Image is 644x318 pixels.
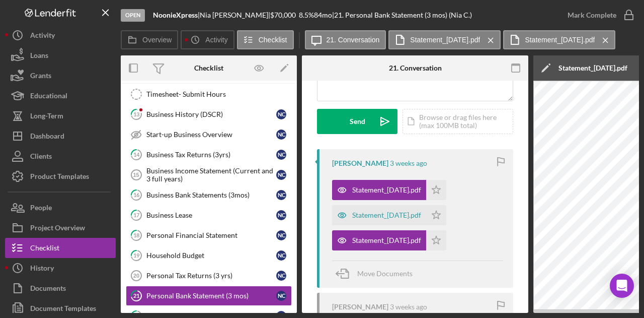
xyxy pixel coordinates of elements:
button: Long-Term [5,106,116,126]
a: 21Personal Bank Statement (3 mos)NC [126,286,292,306]
div: Long-Term [30,106,63,129]
div: 84 mo [314,11,332,19]
button: Dashboard [5,126,116,146]
a: 13Business History (DSCR)NC [126,104,292,124]
button: 21. Conversation [305,30,386,49]
button: Mark Complete [557,5,639,25]
tspan: 14 [133,151,140,158]
div: N C [276,271,286,281]
div: N C [276,130,286,140]
div: Start-up Business Overview [146,131,276,139]
div: Business History (DSCR) [146,110,276,118]
a: Documents [5,278,116,298]
div: Activity [30,25,55,48]
label: Activity [205,36,227,44]
div: Project Overview [30,218,85,240]
div: Personal Financial Statement [146,231,276,239]
tspan: 16 [133,192,140,198]
button: Grants [5,66,116,86]
a: 15Business Income Statement (Current and 3 full years)NC [126,165,292,185]
div: Checklist [194,64,223,72]
a: 18Personal Financial StatementNC [126,225,292,245]
button: Move Documents [332,261,423,286]
time: 2025-08-12 03:48 [390,303,427,311]
label: 21. Conversation [327,36,380,44]
button: Statement_[DATE].pdf [332,180,446,200]
div: Educational [30,86,67,108]
div: Personal Tax Returns (3 yrs) [146,272,276,280]
div: N C [276,250,286,261]
div: 8.5 % [299,11,314,19]
time: 2025-08-12 03:49 [390,159,427,167]
tspan: 15 [133,172,139,178]
div: Clients [30,146,52,169]
div: History [30,258,54,281]
tspan: 13 [133,111,139,117]
a: Timesheet- Submit Hours [126,84,292,104]
button: Send [317,109,397,134]
a: 17Business LeaseNC [126,205,292,225]
button: Product Templates [5,166,116,186]
div: N C [276,291,286,301]
button: Overview [121,30,178,49]
div: Business Bank Statements (3mos) [146,191,276,199]
button: Statement_[DATE].pdf [332,230,446,250]
button: Checklist [5,238,116,258]
b: NoonieXpress [153,11,198,19]
button: Activity [181,30,234,49]
a: Loans [5,45,116,66]
label: Overview [142,36,172,44]
div: Checklist [30,238,59,261]
tspan: 17 [133,212,140,218]
div: Business Income Statement (Current and 3 full years) [146,167,276,183]
button: Statement_[DATE].pdf [503,30,615,49]
div: Statement_[DATE].pdf [352,211,421,219]
div: Business Tax Returns (3yrs) [146,151,276,159]
button: Clients [5,146,116,166]
button: Activity [5,25,116,45]
button: Project Overview [5,218,116,238]
tspan: 19 [133,252,140,259]
span: Move Documents [357,269,413,278]
div: Mark Complete [568,5,616,25]
div: N C [276,210,286,220]
div: Business Lease [146,211,276,219]
a: History [5,258,116,278]
a: 16Business Bank Statements (3mos)NC [126,185,292,205]
div: Open Intercom Messenger [610,274,634,298]
div: Statement_[DATE].pdf [352,186,421,194]
div: Open [121,9,145,22]
div: N C [276,230,286,240]
div: N C [276,190,286,200]
div: [PERSON_NAME] [332,159,388,167]
div: Statement_[DATE].pdf [352,236,421,244]
div: Household Budget [146,251,276,260]
a: 19Household BudgetNC [126,245,292,266]
div: N C [276,150,286,160]
button: People [5,198,116,218]
div: People [30,198,52,220]
div: Personal Bank Statement (3 mos) [146,292,276,300]
span: $70,000 [270,11,296,19]
div: Dashboard [30,126,64,149]
div: Loans [30,45,48,68]
div: | 21. Personal Bank Statement (3 mos) (Nia C.) [332,11,472,19]
div: Documents [30,278,66,301]
button: Statement_[DATE].pdf [332,205,446,225]
div: | [153,11,200,19]
button: Educational [5,86,116,106]
label: Checklist [259,36,287,44]
tspan: 18 [133,232,139,238]
label: Statement_[DATE].pdf [525,36,595,44]
div: Timesheet- Submit Hours [146,90,291,98]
